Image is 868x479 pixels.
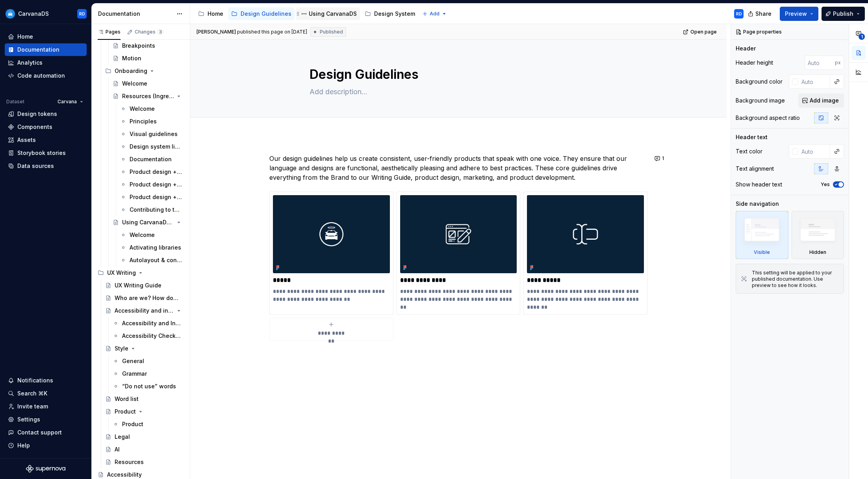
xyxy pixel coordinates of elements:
[5,426,87,439] button: Contact support
[109,90,187,103] a: Resources (Ingredients)
[17,46,59,54] div: Documentation
[362,7,418,20] a: Design System
[115,445,120,453] div: AI
[115,395,139,403] div: Word list
[752,270,839,289] div: This setting will be applied to your published documentation. Use preview to see how it looks.
[17,136,36,144] div: Assets
[736,211,788,259] div: Visible
[115,458,144,466] div: Resources
[6,99,24,105] div: Dataset
[835,60,841,66] p: px
[821,181,830,188] label: Yes
[102,405,187,418] a: Product
[109,52,187,65] a: Motion
[79,11,85,17] div: RD
[5,108,87,120] a: Design tokens
[122,42,155,50] div: Breakpoints
[662,155,664,162] span: 1
[17,442,30,449] div: Help
[5,160,87,172] a: Data sources
[117,191,187,203] a: Product design + UX writing
[117,203,187,216] a: Contributing to the system
[430,11,440,17] span: Add
[157,29,163,35] span: 3
[736,165,774,173] div: Text alignment
[833,10,853,18] span: Publish
[5,134,87,146] a: Assets
[6,9,15,19] img: 385de8ec-3253-4064-8478-e9f485bb8188.png
[5,69,87,82] a: Code automation
[109,380,187,393] a: “Do not use” words
[736,181,782,188] div: Show header text
[117,115,187,128] a: Principles
[109,418,187,431] a: Product
[859,34,865,40] span: 1
[130,155,172,163] div: Documentation
[195,7,226,20] a: Home
[54,96,87,107] button: Carvana
[320,29,343,35] span: Published
[102,393,187,405] a: Word list
[102,292,187,304] a: Who are we? How do we write?
[269,154,647,182] p: Our design guidelines help us create consistent, user-friendly products that speak with one voice...
[736,147,762,155] div: Text color
[5,374,87,387] button: Notifications
[736,11,742,17] div: RD
[17,162,54,170] div: Data sources
[98,29,121,35] div: Pages
[17,123,52,131] div: Components
[122,370,147,378] div: Grammar
[122,332,182,340] div: Accessibility Checklist
[130,206,182,214] div: Contributing to the system
[5,43,87,56] a: Documentation
[122,80,147,88] div: Welcome
[117,103,187,115] a: Welcome
[736,45,756,52] div: Header
[208,10,223,18] div: Home
[117,140,187,153] a: Design system libraries
[736,97,785,104] div: Background image
[115,345,128,352] div: Style
[374,10,415,18] div: Design System
[5,439,87,452] button: Help
[109,330,187,342] a: Accessibility Checklist
[805,56,835,70] input: Auto
[792,211,844,259] div: Hidden
[57,99,77,105] span: Carvana
[17,59,43,67] div: Analytics
[115,408,136,416] div: Product
[26,465,65,473] a: Supernova Logo
[5,413,87,426] a: Settings
[102,279,187,292] a: UX Writing Guide
[102,431,187,443] a: Legal
[237,29,307,35] div: published this page on [DATE]
[130,181,182,188] div: Product design + visual design
[117,153,187,166] a: Documentation
[109,317,187,330] a: Accessibility and Inclusion
[102,304,187,317] a: Accessibility and inclusion
[117,166,187,178] a: Product design + engineering
[102,443,187,456] a: AI
[130,143,182,151] div: Design system libraries
[744,7,777,21] button: Share
[115,307,174,315] div: Accessibility and inclusion
[109,39,187,52] a: Breakpoints
[130,193,182,201] div: Product design + UX writing
[117,241,187,254] a: Activating libraries
[197,29,236,35] span: [PERSON_NAME]
[755,10,772,18] span: Share
[798,144,830,158] input: Auto
[130,168,182,176] div: Product design + engineering
[780,7,818,21] button: Preview
[95,267,187,279] div: UX Writing
[117,229,187,241] a: Welcome
[296,7,360,20] a: Using CarvanaDS
[102,456,187,468] a: Resources
[135,29,163,35] div: Changes
[122,54,141,62] div: Motion
[754,249,770,255] div: Visible
[241,10,291,18] div: Design Guidelines
[420,8,449,19] button: Add
[690,29,717,35] span: Open page
[122,319,182,327] div: Accessibility and Inclusion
